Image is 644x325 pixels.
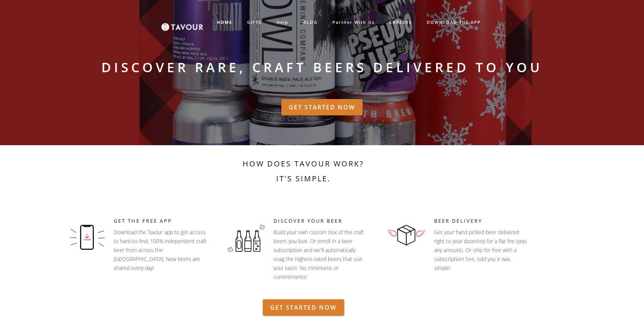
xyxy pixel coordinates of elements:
[274,217,375,225] h5: Discover your beer
[197,156,410,194] h2: How does Tavour work? It's simple.
[114,217,211,225] h5: GET THE FREE APP
[382,16,419,29] a: CAREERS
[114,228,207,273] p: Download the Tavour app to get access to hard-to-find, 100% independent craft beer from across th...
[434,228,527,290] p: Get your hand picked beer delivered right to your doorstep for a flat fee (yep, any amount). Or s...
[296,16,325,29] a: BLOG
[263,299,344,316] a: GET STARTED NOW
[325,16,382,29] a: partner with us
[434,217,542,225] h5: Beer Delivery
[217,19,232,25] strong: HOME
[269,16,296,29] a: help
[281,99,363,115] a: GET STARTED NOW
[101,58,543,76] strong: Discover rare, craft beers delivered to you
[240,16,269,29] a: GIFTS
[274,228,367,281] p: Build your own custom box of the craft beers you love. Or enroll in a beer subscription and we'll...
[419,16,488,29] a: DOWNLOAD THE APP
[209,16,240,29] a: HOME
